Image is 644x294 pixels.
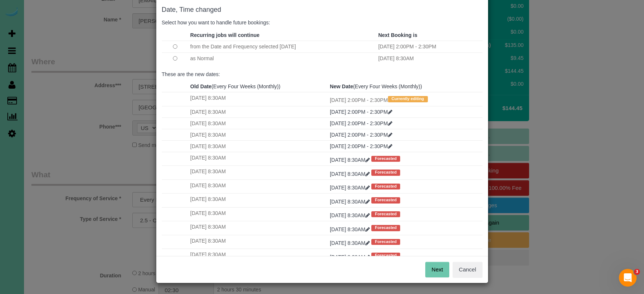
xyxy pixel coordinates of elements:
td: [DATE] 8:30AM [188,207,328,221]
span: Date, Time [162,6,194,13]
span: Currently editing [388,96,428,102]
strong: New Date [330,83,353,89]
td: from the Date and Frequency selected [DATE] [188,41,376,52]
td: [DATE] 8:30AM [188,180,328,193]
a: [DATE] 2:00PM - 2:30PM [330,143,392,149]
td: as Normal [188,52,376,64]
th: (Every Four Weeks (Monthly)) [188,81,328,92]
a: [DATE] 8:30AM [330,171,371,177]
td: [DATE] 2:00PM - 2:30PM [328,92,483,106]
strong: Recurring jobs will continue [190,32,259,38]
button: Cancel [453,262,483,277]
td: [DATE] 8:30AM [376,52,483,64]
td: [DATE] 8:30AM [188,129,328,140]
p: Select how you want to handle future bookings: [162,19,483,26]
a: [DATE] 2:00PM - 2:30PM [330,109,392,115]
iframe: Intercom live chat [619,269,637,287]
span: Forecasted [371,225,401,231]
a: [DATE] 2:00PM - 2:30PM [330,120,392,126]
td: [DATE] 8:30AM [188,117,328,129]
strong: Next Booking is [378,32,418,38]
strong: Old Date [190,83,212,89]
a: [DATE] 8:30AM [330,199,371,205]
a: [DATE] 8:30AM [330,254,371,260]
p: These are the new dates: [162,71,483,78]
button: Next [425,262,449,277]
th: (Every Four Weeks (Monthly)) [328,81,483,92]
span: Forecasted [371,184,401,189]
a: [DATE] 8:30AM [330,212,371,218]
span: 3 [634,269,640,275]
h4: changed [162,6,483,14]
td: [DATE] 8:30AM [188,235,328,249]
span: Forecasted [371,170,401,175]
span: Forecasted [371,253,401,259]
a: [DATE] 8:30AM [330,157,371,163]
span: Forecasted [371,156,401,162]
td: [DATE] 8:30AM [188,152,328,165]
a: [DATE] 2:00PM - 2:30PM [330,132,392,138]
a: [DATE] 8:30AM [330,226,371,232]
span: Forecasted [371,197,401,203]
td: [DATE] 8:30AM [188,92,328,106]
a: [DATE] 8:30AM [330,240,371,246]
td: [DATE] 8:30AM [188,166,328,180]
td: [DATE] 8:30AM [188,106,328,117]
td: [DATE] 8:30AM [188,249,328,263]
td: [DATE] 8:30AM [188,140,328,152]
td: [DATE] 8:30AM [188,221,328,235]
span: Forecasted [371,239,401,245]
td: [DATE] 2:00PM - 2:30PM [376,41,483,52]
td: [DATE] 8:30AM [188,194,328,207]
a: [DATE] 8:30AM [330,185,371,191]
span: Forecasted [371,211,401,217]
